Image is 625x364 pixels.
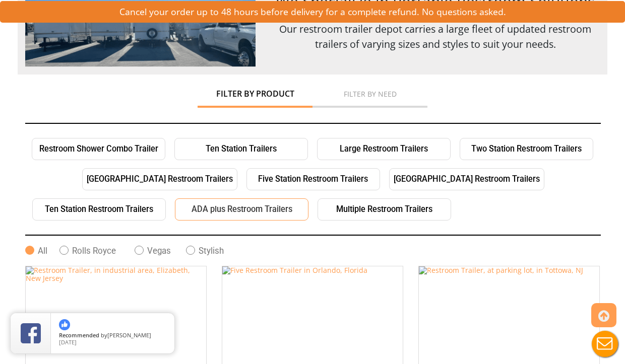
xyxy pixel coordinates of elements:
label: Rolls Royce [59,246,134,256]
a: Filter by Need [312,85,427,98]
a: Restroom Shower Combo Trailer [32,138,165,160]
span: Recommended [59,331,99,339]
img: thumbs up icon [59,319,70,330]
a: Five Restroom Trailer in Orlando, Florida [222,319,367,328]
label: Stylish [186,246,243,256]
label: All [25,246,59,256]
a: Two Station Restroom Trailers [460,138,593,160]
a: [GEOGRAPHIC_DATA] Restroom Trailers [389,168,544,190]
a: Multiple Restroom Trailers [318,198,451,221]
img: Review Rating [21,323,41,343]
a: Restroom Trailer, at parking lot, in Tottowa, NJ [419,319,583,328]
label: Vegas [135,246,186,256]
a: [GEOGRAPHIC_DATA] Restroom Trailers [82,168,237,190]
a: Five Station Restroom Trailers [246,168,380,190]
a: ADA plus Restroom Trailers [175,198,308,221]
span: by [59,332,166,339]
a: Large Restroom Trailers [317,138,451,160]
a: Ten Station Trailers [174,138,308,160]
a: Ten Station Restroom Trailers [32,198,166,221]
span: [DATE] [59,338,77,346]
a: Filter by Product [198,85,312,98]
span: [PERSON_NAME] [107,331,151,339]
button: Live Chat [585,324,625,364]
p: Our restroom trailer depot carries a large fleet of updated restroom trailers of varying sizes an... [271,22,600,52]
